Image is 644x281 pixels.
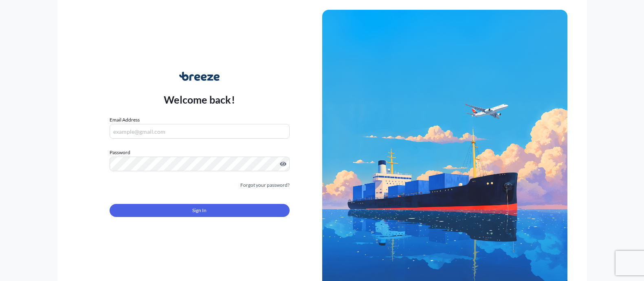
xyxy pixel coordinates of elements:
[110,124,290,139] input: example@gmail.com
[110,204,290,217] button: Sign In
[110,116,140,124] label: Email Address
[110,148,290,157] label: Password
[192,206,207,215] span: Sign In
[164,93,235,106] p: Welcome back!
[280,161,286,167] button: Show password
[240,181,290,189] a: Forgot your password?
